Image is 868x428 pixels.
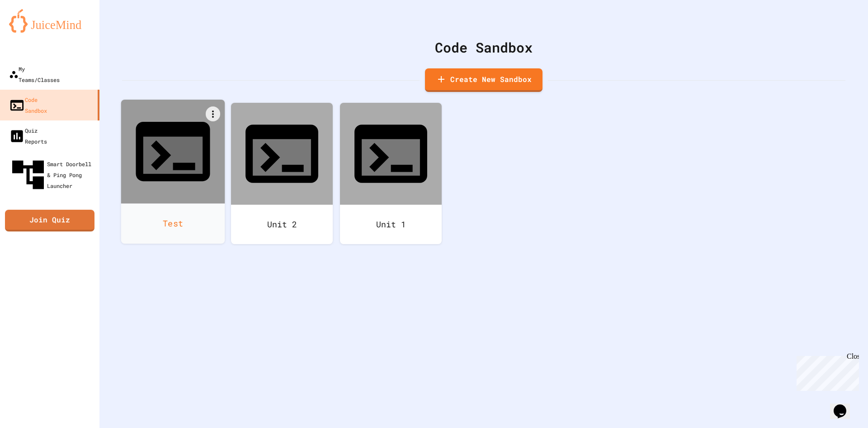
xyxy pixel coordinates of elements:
iframe: chat widget [793,352,859,391]
a: Join Quiz [5,210,94,231]
img: logo-orange.svg [9,9,90,33]
div: Unit 1 [340,205,442,244]
iframe: chat widget [830,392,859,419]
div: My Teams/Classes [9,63,60,85]
div: Quiz Reports [9,125,47,147]
a: Unit 2 [231,103,333,244]
div: Chat with us now!Close [4,4,62,58]
div: Test [121,203,225,244]
div: Unit 2 [231,205,333,244]
a: Create New Sandbox [425,68,542,92]
div: Code Sandbox [122,37,845,58]
a: Test [121,100,225,244]
div: Code Sandbox [9,94,47,116]
a: Unit 1 [340,103,442,244]
div: Smart Doorbell & Ping Pong Launcher [9,156,96,194]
